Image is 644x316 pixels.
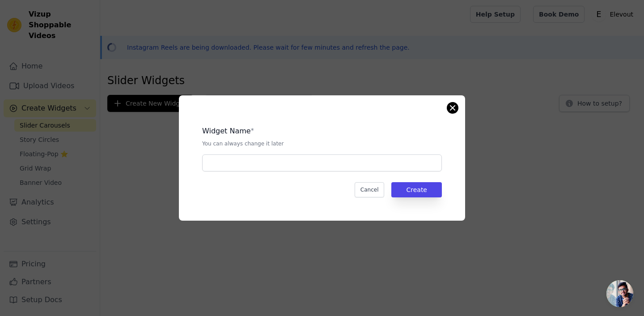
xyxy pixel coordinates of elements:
[391,182,442,197] button: Create
[355,182,385,197] button: Cancel
[202,126,251,137] legend: Widget Name
[202,140,442,147] p: You can always change it later
[606,280,633,307] a: Open chat
[447,102,458,113] button: Close modal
